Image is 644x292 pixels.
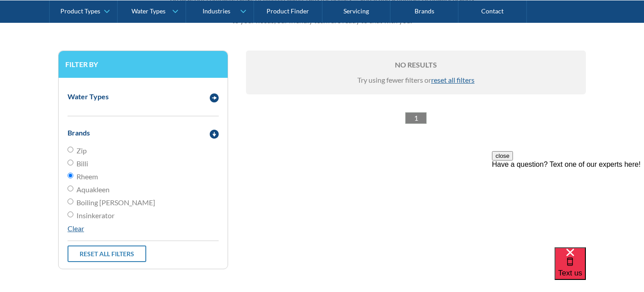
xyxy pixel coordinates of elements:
div: Try using fewer filters or [255,75,577,85]
input: Aquakleen [68,186,73,191]
a: 1 [405,112,427,124]
input: Insinkerator [68,212,73,217]
input: Zip [68,147,73,152]
span: Insinkerator [76,210,114,221]
iframe: podium webchat widget prompt [492,151,644,258]
a: Clear [68,224,84,233]
input: Boiling [PERSON_NAME] [68,199,73,204]
div: Product Types [60,7,100,15]
span: Zip [76,145,87,156]
a: Reset all filters [68,245,146,262]
h6: No results [255,59,577,70]
div: Industries [203,7,230,15]
div: List [246,112,586,124]
span: Billi [76,158,88,169]
div: Water Types [68,91,109,102]
span: Rheem [76,171,98,182]
input: Billi [68,160,73,165]
span: reset all filters [431,76,475,84]
span: Aquakleen [76,184,110,195]
iframe: podium webchat widget bubble [555,247,644,292]
h3: Filter by [65,60,221,68]
div: Water Types [131,7,165,15]
span: Boiling [PERSON_NAME] [76,197,155,208]
input: Rheem [68,173,73,178]
div: Brands [68,127,90,138]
